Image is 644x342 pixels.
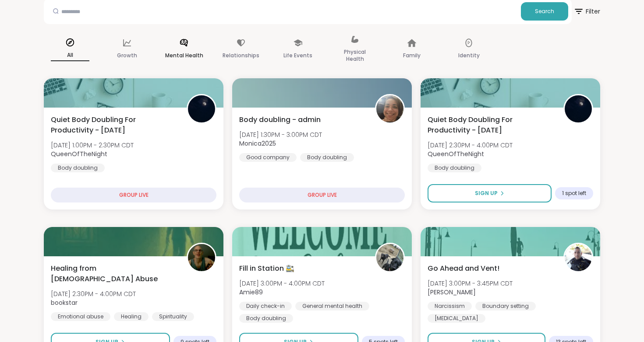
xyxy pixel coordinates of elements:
[114,312,149,321] div: Healing
[188,244,215,271] img: bookstar
[223,50,259,61] p: Relationships
[428,288,476,297] b: [PERSON_NAME]
[428,164,481,172] div: Body doubling
[565,244,592,271] img: Jorge_Z
[428,263,499,274] span: Go Ahead and Vent!
[51,50,89,61] p: All
[283,50,312,61] p: Life Events
[51,312,110,321] div: Emotional abuse
[300,153,354,162] div: Body doubling
[376,244,403,271] img: Amie89
[239,188,405,202] div: GROUP LIVE
[239,263,294,274] span: Fill in Station 🚉
[458,50,480,61] p: Identity
[239,115,321,125] span: Body doubling - admin
[475,189,498,197] span: Sign Up
[565,95,592,122] img: QueenOfTheNight
[376,95,403,122] img: Monica2025
[51,188,216,202] div: GROUP LIVE
[239,130,322,139] span: [DATE] 1:30PM - 3:00PM CDT
[239,314,293,323] div: Body doubling
[51,164,105,172] div: Body doubling
[428,314,485,323] div: [MEDICAL_DATA]
[239,288,263,297] b: Amie89
[428,184,552,202] button: Sign Up
[51,141,134,150] span: [DATE] 1:00PM - 2:30PM CDT
[188,95,215,122] img: QueenOfTheNight
[403,50,421,61] p: Family
[51,290,136,298] span: [DATE] 2:30PM - 4:00PM CDT
[295,302,369,311] div: General mental health
[117,50,137,61] p: Growth
[51,150,107,158] b: QueenOfTheNight
[51,263,177,284] span: Healing from [DEMOGRAPHIC_DATA] Abuse
[51,298,78,307] b: bookstar
[521,2,568,21] button: Search
[428,302,472,311] div: Narcissism
[152,312,194,321] div: Spirituality
[239,153,297,162] div: Good company
[336,47,374,64] p: Physical Health
[239,302,292,311] div: Daily check-in
[428,279,513,288] span: [DATE] 3:00PM - 3:45PM CDT
[562,190,586,197] span: 1 spot left
[428,141,513,150] span: [DATE] 2:30PM - 4:00PM CDT
[239,139,276,148] b: Monica2025
[165,50,203,61] p: Mental Health
[475,302,536,311] div: Boundary setting
[428,150,484,158] b: QueenOfTheNight
[428,115,554,136] span: Quiet Body Doubling For Productivity - [DATE]
[51,115,177,136] span: Quiet Body Doubling For Productivity - [DATE]
[573,1,600,22] span: Filter
[535,7,554,15] span: Search
[239,279,325,288] span: [DATE] 3:00PM - 4:00PM CDT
